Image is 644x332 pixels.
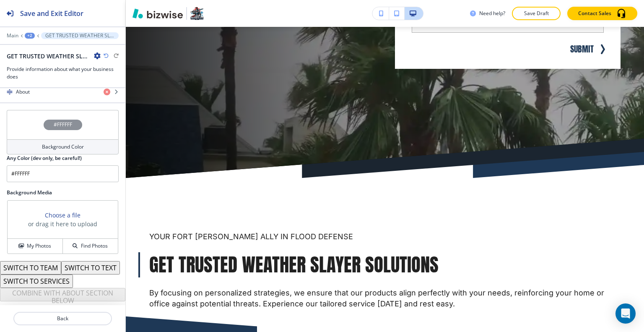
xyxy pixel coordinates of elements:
h3: Provide information about what your business does [7,65,119,81]
h4: My Photos [27,242,51,250]
h2: GET TRUSTED WEATHER SLAYER SOLUTIONS [7,52,91,60]
p: GET TRUSTED WEATHER SLAYER SOLUTIONS [149,252,621,277]
h2: Any Color (dev only, be careful!) [7,154,82,162]
h4: Find Photos [81,242,108,250]
div: Open Intercom Messenger [615,303,636,324]
div: Choose a fileor drag it here to uploadMy PhotosFind Photos [7,200,119,254]
p: By focusing on personalized strategies, we ensure that our products align perfectly with your nee... [149,288,621,309]
button: Choose a file [45,211,80,220]
p: YOUR FORT [PERSON_NAME] ALLY IN FLOOD DEFENSE [149,231,621,242]
button: SUBMIT [569,43,595,55]
button: GET TRUSTED WEATHER SLAYER SOLUTIONS [41,32,119,39]
button: Back [13,312,112,325]
button: Contact Sales [567,7,637,20]
p: GET TRUSTED WEATHER SLAYER SOLUTIONS [45,33,114,39]
h2: Background Media [7,189,119,196]
button: +2 [25,33,35,39]
p: Contact Sales [578,10,611,17]
h2: Save and Exit Editor [20,8,83,18]
img: Bizwise Logo [132,8,183,18]
button: Find Photos [63,239,118,254]
h3: or drag it here to upload [28,220,97,228]
h4: Background Color [42,143,84,151]
p: Back [14,315,111,322]
button: SWITCH TO TEXT [61,261,120,274]
button: #FFFFFFBackground Color [7,110,119,154]
button: Save Draft [512,7,561,20]
p: Save Draft [523,10,550,17]
button: My Photos [8,239,63,254]
h4: About [16,88,30,96]
img: Your Logo [190,7,204,20]
h3: Need help? [479,10,505,17]
h4: #FFFFFF [54,121,72,128]
button: Main [7,33,18,39]
img: Drag [7,89,13,95]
